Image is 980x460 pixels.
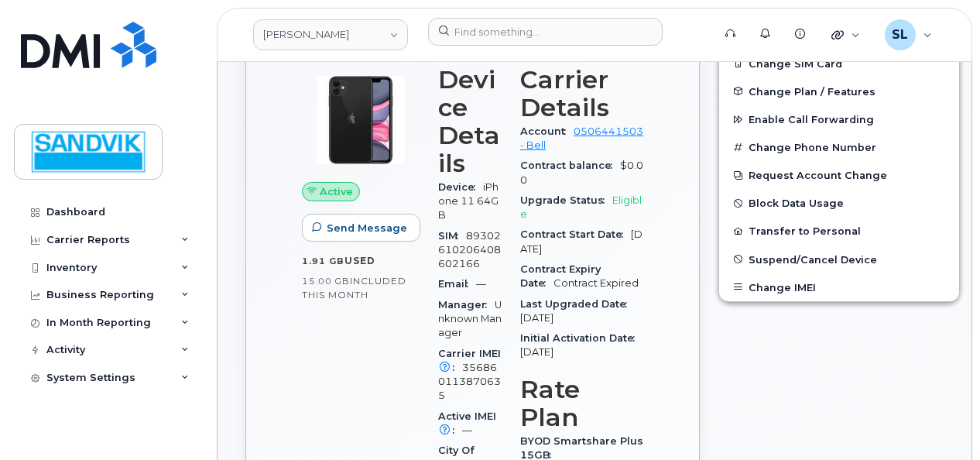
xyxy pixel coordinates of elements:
[719,133,959,161] button: Change Phone Number
[520,263,601,289] span: Contract Expiry Date
[428,18,663,46] input: Find something...
[438,230,466,242] span: SIM
[344,255,375,266] span: used
[438,299,502,339] span: Unknown Manager
[874,19,943,50] div: Stacy Lewis
[520,346,553,358] span: [DATE]
[749,253,877,265] span: Suspend/Cancel Device
[302,275,406,300] span: included this month
[719,50,959,77] button: Change SIM Card
[520,376,643,431] h3: Rate Plan
[438,299,495,311] span: Manager
[438,230,501,270] span: 89302610206408602166
[520,194,612,206] span: Upgrade Status
[520,125,643,151] a: 0506441503 - Bell
[749,114,874,125] span: Enable Call Forwarding
[719,189,959,217] button: Block Data Usage
[320,184,353,199] span: Active
[438,181,483,193] span: Device
[438,181,499,221] span: iPhone 11 64GB
[253,19,408,50] a: Sandvik Tamrock
[302,256,344,266] span: 1.91 GB
[520,160,620,171] span: Contract balance
[749,85,875,97] span: Change Plan / Features
[553,277,639,289] span: Contract Expired
[719,105,959,133] button: Enable Call Forwarding
[520,125,574,137] span: Account
[438,362,501,402] span: 356860113870635
[520,332,642,344] span: Initial Activation Date
[462,424,472,436] span: —
[302,214,420,242] button: Send Message
[520,298,635,310] span: Last Upgraded Date
[520,66,643,122] h3: Carrier Details
[520,228,642,254] span: [DATE]
[892,26,908,44] span: SL
[719,217,959,245] button: Transfer to Personal
[302,276,350,287] span: 15.00 GB
[520,160,643,185] span: $0.00
[314,74,407,166] img: iPhone_11.jpg
[821,19,871,50] div: Quicklinks
[719,161,959,189] button: Request Account Change
[719,77,959,105] button: Change Plan / Features
[520,228,631,240] span: Contract Start Date
[476,278,486,290] span: —
[719,245,959,273] button: Suspend/Cancel Device
[438,66,502,177] h3: Device Details
[327,221,407,235] span: Send Message
[438,410,496,436] span: Active IMEI
[520,312,553,324] span: [DATE]
[438,278,476,290] span: Email
[438,348,501,373] span: Carrier IMEI
[719,273,959,301] button: Change IMEI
